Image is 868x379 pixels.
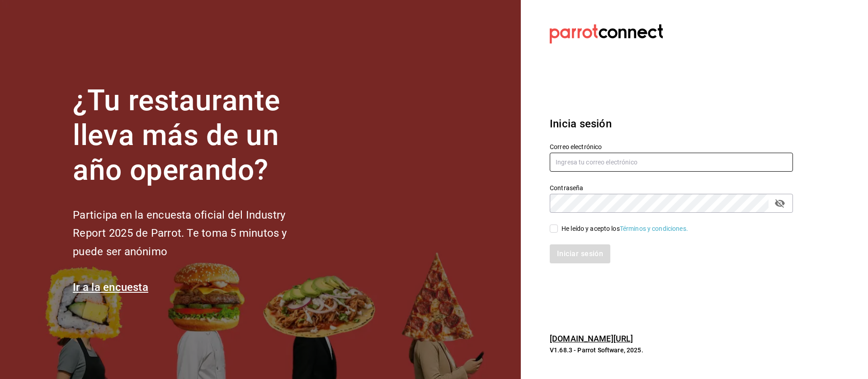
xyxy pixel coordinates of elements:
[550,334,633,343] a: [DOMAIN_NAME][URL]
[73,84,317,187] h1: ¿Tu restaurante lleva más de un año operando?
[550,185,793,191] label: Contraseña
[73,281,148,294] a: Ir a la encuesta
[550,346,793,355] p: V1.68.3 - Parrot Software, 2025.
[73,206,317,261] h2: Participa en la encuesta oficial del Industry Report 2025 de Parrot. Te toma 5 minutos y puede se...
[620,225,688,232] a: Términos y condiciones.
[550,144,793,150] label: Correo electrónico
[550,116,793,132] h3: Inicia sesión
[550,153,793,172] input: Ingresa tu correo electrónico
[561,224,688,234] div: He leído y acepto los
[772,196,788,211] button: passwordField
